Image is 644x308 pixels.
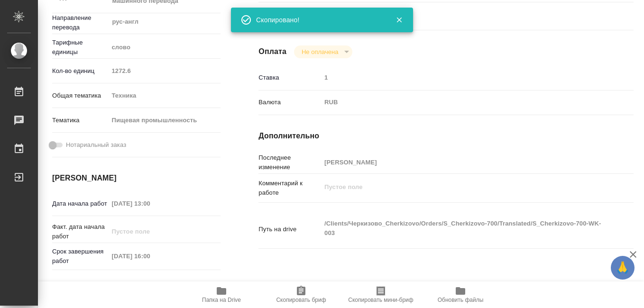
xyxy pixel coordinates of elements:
[108,249,191,263] input: Пустое поле
[108,225,191,238] input: Пустое поле
[52,66,108,76] p: Кол-во единиц
[258,225,321,234] p: Путь на drive
[108,39,221,55] div: слово
[276,297,326,303] span: Скопировать бриф
[299,48,341,56] button: Не оплачена
[615,258,631,278] span: 🙏
[421,281,500,308] button: Обновить файлы
[258,153,321,172] p: Последнее изменение
[389,16,409,24] button: Закрыть
[108,88,221,104] div: Техника
[348,297,413,303] span: Скопировать мини-бриф
[261,281,341,308] button: Скопировать бриф
[52,38,108,57] p: Тарифные единицы
[202,297,241,303] span: Папка на Drive
[108,112,221,128] div: Пищевая промышленность
[294,45,352,58] div: Не оплачена
[438,297,484,303] span: Обновить файлы
[52,172,221,184] h4: [PERSON_NAME]
[321,71,602,84] input: Пустое поле
[611,256,635,280] button: 🙏
[52,116,108,125] p: Тематика
[256,15,381,25] div: Скопировано!
[108,64,221,78] input: Пустое поле
[66,140,126,150] span: Нотариальный заказ
[258,46,286,57] h4: Оплата
[258,73,321,82] p: Ставка
[108,197,191,210] input: Пустое поле
[321,216,602,241] textarea: /Clients/Черкизово_Cherkizovо/Orders/S_Cherkizovo-700/Translated/S_Cherkizovo-700-WK-003
[52,247,108,266] p: Срок завершения работ
[52,222,108,241] p: Факт. дата начала работ
[182,281,261,308] button: Папка на Drive
[386,5,407,26] button: Удалить исполнителя
[52,199,108,208] p: Дата начала работ
[52,13,108,32] p: Направление перевода
[258,98,321,107] p: Валюта
[321,94,602,110] div: RUB
[258,179,321,198] p: Комментарий к работе
[258,130,634,142] h4: Дополнительно
[52,91,108,100] p: Общая тематика
[321,155,602,169] input: Пустое поле
[341,281,421,308] button: Скопировать мини-бриф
